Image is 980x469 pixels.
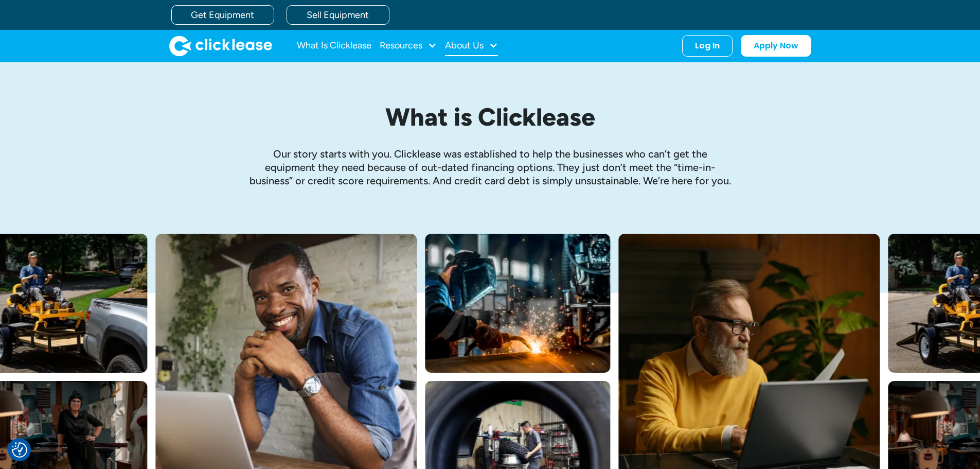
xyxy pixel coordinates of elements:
[169,36,272,56] a: home
[248,147,732,187] p: Our story starts with you. Clicklease was established to help the businesses who can’t get the eq...
[425,234,610,373] img: A welder in a large mask working on a large pipe
[741,35,811,57] a: Apply Now
[169,36,272,56] img: Clicklease logo
[297,36,371,56] a: What Is Clicklease
[695,41,720,51] div: Log In
[380,36,437,56] div: Resources
[171,5,274,25] a: Get Equipment
[12,442,27,458] button: Consent Preferences
[445,36,498,56] div: About Us
[12,442,27,458] img: Revisit consent button
[248,103,732,131] h1: What is Clicklease
[287,5,389,25] a: Sell Equipment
